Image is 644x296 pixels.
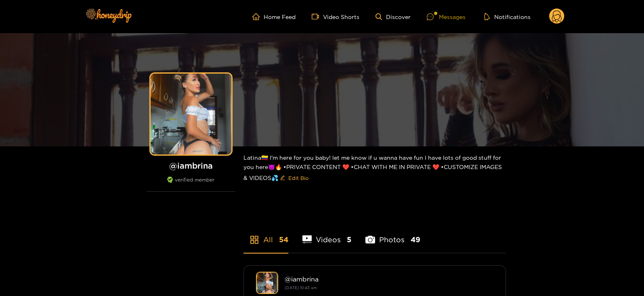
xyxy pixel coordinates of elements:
[280,175,285,181] span: edit
[411,235,420,245] span: 49
[250,235,259,245] span: appstore
[243,216,288,253] li: All
[256,272,278,294] img: iambrina
[252,13,264,20] span: home
[427,12,466,21] div: Messages
[285,275,493,283] div: @ iambrina
[285,285,317,290] small: [DATE] 10:43 am
[147,161,235,171] h1: @ iambrina
[347,235,351,245] span: 5
[279,235,288,245] span: 54
[375,13,411,20] a: Discover
[312,13,323,20] span: video-camera
[147,177,235,192] div: verified member
[482,13,533,21] button: Notifications
[302,216,352,253] li: Videos
[278,171,310,184] button: editEdit Bio
[365,216,420,253] li: Photos
[288,174,308,182] span: Edit Bio
[252,13,296,20] a: Home Feed
[312,13,359,20] a: Video Shorts
[243,146,506,191] div: Latina🇨🇴 I'm here for you baby! let me know if u wanna have fun I have lots of good stuff for you...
